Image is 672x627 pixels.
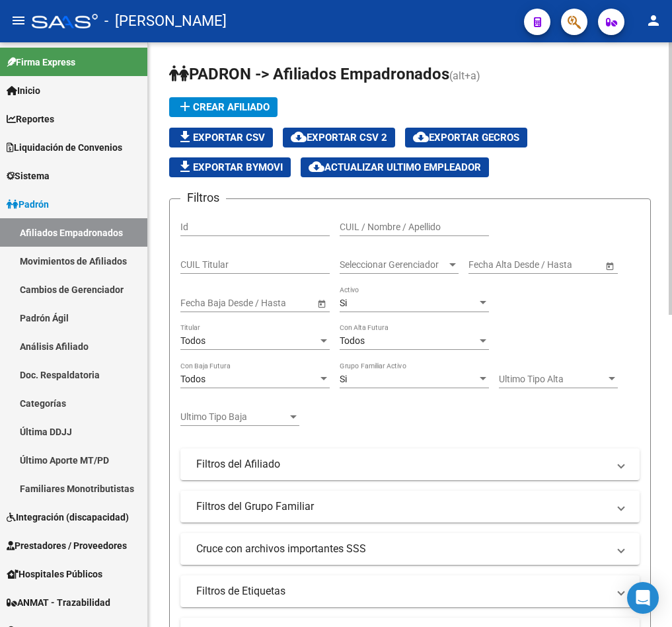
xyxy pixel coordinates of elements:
[413,129,429,145] mat-icon: cloud_download
[7,595,110,610] span: ANMAT - Trazabilidad
[7,55,75,69] span: Firma Express
[405,128,527,147] button: Exportar GECROS
[104,7,227,36] span: - [PERSON_NAME]
[7,140,122,155] span: Liquidación de Convenios
[180,188,226,207] h3: Filtros
[413,132,519,144] span: Exportar GECROS
[180,533,640,565] mat-expansion-panel-header: Cruce con archivos importantes SSS
[196,457,608,472] mat-panel-title: Filtros del Afiliado
[180,448,640,480] mat-expansion-panel-header: Filtros del Afiliado
[169,128,273,147] button: Exportar CSV
[177,129,193,145] mat-icon: file_download
[528,259,593,271] input: Fecha fin
[7,83,40,98] span: Inicio
[340,335,365,346] span: Todos
[180,491,640,522] mat-expansion-panel-header: Filtros del Grupo Familiar
[180,335,205,346] span: Todos
[196,584,608,599] mat-panel-title: Filtros de Etiquetas
[196,499,608,514] mat-panel-title: Filtros del Grupo Familiar
[7,510,129,524] span: Integración (discapacidad)
[291,129,307,145] mat-icon: cloud_download
[240,298,305,309] input: Fecha fin
[180,411,287,423] span: Ultimo Tipo Baja
[340,298,347,308] span: Si
[177,99,193,114] mat-icon: add
[177,159,193,175] mat-icon: file_download
[315,296,328,310] button: Open calendar
[196,542,608,556] mat-panel-title: Cruce con archivos importantes SSS
[340,374,347,384] span: Si
[468,259,517,271] input: Fecha inicio
[7,169,50,183] span: Sistema
[301,157,489,177] button: Actualizar ultimo Empleador
[309,159,324,175] mat-icon: cloud_download
[169,65,449,83] span: PADRON -> Afiliados Empadronados
[177,132,265,144] span: Exportar CSV
[180,374,205,384] span: Todos
[169,97,278,117] button: Crear Afiliado
[283,128,395,147] button: Exportar CSV 2
[177,101,270,113] span: Crear Afiliado
[11,13,26,28] mat-icon: menu
[7,538,127,553] span: Prestadores / Proveedores
[449,69,480,82] span: (alt+a)
[180,298,229,309] input: Fecha inicio
[177,161,283,173] span: Exportar Bymovi
[291,132,387,144] span: Exportar CSV 2
[646,13,661,28] mat-icon: person
[627,582,659,614] div: Open Intercom Messenger
[169,157,291,177] button: Exportar Bymovi
[180,575,640,607] mat-expansion-panel-header: Filtros de Etiquetas
[7,197,49,212] span: Padrón
[340,259,447,271] span: Seleccionar Gerenciador
[7,112,54,126] span: Reportes
[603,259,616,272] button: Open calendar
[499,374,606,385] span: Ultimo Tipo Alta
[309,161,481,173] span: Actualizar ultimo Empleador
[7,567,102,581] span: Hospitales Públicos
